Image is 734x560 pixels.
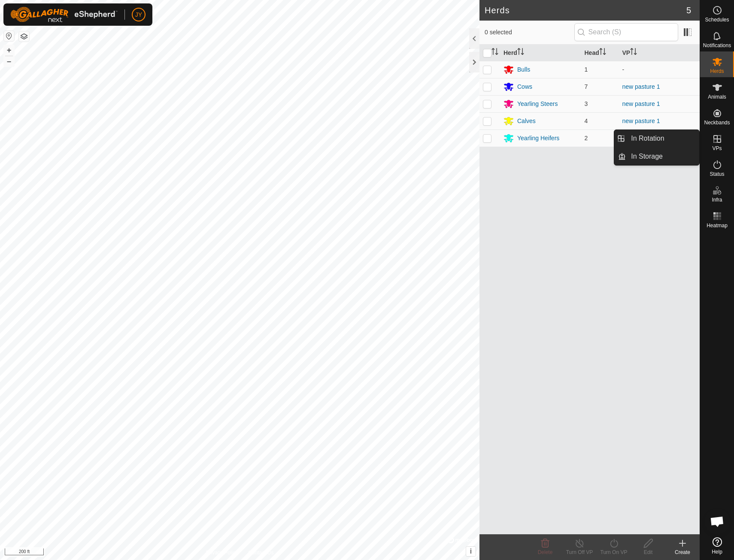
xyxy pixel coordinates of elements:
th: Head [581,45,619,61]
div: Calves [517,117,536,126]
button: i [466,547,476,556]
button: + [4,45,14,55]
span: 1 [585,66,588,73]
span: i [470,548,472,555]
span: In Storage [631,151,663,162]
span: 7 [585,83,588,90]
li: In Storage [614,148,699,165]
a: new pasture 1 [622,83,660,90]
span: VPs [712,146,722,151]
span: Notifications [703,43,731,48]
div: Turn Off VP [562,548,597,556]
span: 2 [585,135,588,142]
p-sorticon: Activate to sort [599,49,606,56]
span: 4 [585,117,588,124]
div: Yearling Heifers [517,134,559,143]
button: Reset Map [4,31,14,41]
div: Turn On VP [597,548,631,556]
span: In Rotation [631,133,664,144]
span: Animals [708,94,726,99]
th: VP [619,45,700,61]
a: new pasture 1 [622,117,660,124]
span: Delete [538,549,553,555]
div: Open chat [704,509,730,534]
span: Schedules [705,17,729,22]
p-sorticon: Activate to sort [491,49,498,56]
span: 3 [585,100,588,107]
th: Herd [500,45,581,61]
span: 0 selected [485,28,574,37]
button: – [4,56,14,66]
span: Neckbands [704,120,730,125]
img: Gallagher Logo [10,7,118,22]
a: In Storage [626,148,699,165]
li: In Rotation [614,130,699,147]
div: Yearling Steers [517,99,558,108]
span: 5 [686,4,691,17]
div: Edit [631,548,665,556]
span: JY [135,10,142,19]
td: - [619,61,700,78]
button: Map Layers [19,31,29,42]
span: Help [712,549,722,554]
a: new pasture 1 [622,100,660,107]
a: Privacy Policy [206,549,238,557]
span: Herds [710,69,724,74]
span: Heatmap [707,223,728,228]
a: Contact Us [248,549,273,557]
h2: Herds [485,5,686,15]
div: Cows [517,82,532,91]
span: Status [710,172,724,177]
p-sorticon: Activate to sort [517,49,524,56]
input: Search (S) [574,23,678,41]
div: Bulls [517,65,530,74]
a: In Rotation [626,130,699,147]
a: Help [700,534,734,558]
span: Infra [712,197,722,202]
div: Create [665,548,700,556]
p-sorticon: Activate to sort [630,49,637,56]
